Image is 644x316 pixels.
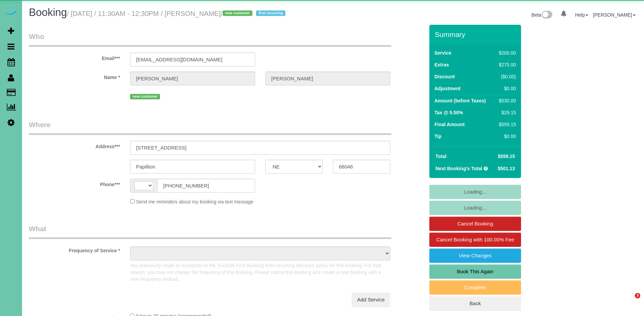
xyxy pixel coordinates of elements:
[496,73,516,80] div: ($0.00)
[496,85,516,92] div: $0.00
[496,109,516,116] div: $29.15
[434,109,463,116] label: Tax @ 5.50%
[435,166,482,171] strong: Next Booking's Total
[434,61,449,68] label: Extras
[498,166,515,171] span: $501.13
[429,296,521,311] a: Back
[352,293,391,307] a: Add Service
[29,120,391,135] legend: Where
[496,50,516,56] div: $200.00
[435,154,446,159] strong: Total
[429,264,521,279] a: Book This Again
[130,94,160,99] span: new customer
[434,85,461,92] label: Adjustment
[4,7,18,16] img: Automaid Logo
[635,293,640,298] span: 3
[436,237,514,242] span: Cancel Booking with 100.00% Fee
[434,50,451,56] label: Service
[429,233,521,247] a: Cancel Booking with 100.00% Fee
[435,31,518,38] h3: Summary
[429,249,521,263] a: View Changes
[541,11,552,20] img: New interface
[434,133,442,140] label: Tip
[496,61,516,68] div: $275.00
[621,293,637,309] iframe: Intercom live chat
[256,11,285,16] span: first recurring
[24,72,125,81] label: Name *
[223,11,252,16] span: new customer
[29,32,391,47] legend: Who
[429,217,521,231] a: Cancel Booking
[498,154,515,159] span: $559.15
[434,97,486,104] label: Amount (before Taxes)
[434,73,455,80] label: Discount
[29,6,67,18] span: Booking
[24,245,125,254] label: Frequency of Service *
[593,12,636,18] a: [PERSON_NAME]
[496,133,516,140] div: $0.00
[496,121,516,128] div: $559.15
[130,262,390,282] p: You previously made an exception to the 'Exclude First Booking from recurring discount' policy fo...
[575,12,588,18] a: Help
[136,199,253,204] span: Send me reminders about my booking via text message
[67,10,287,17] small: / [DATE] / 11:30AM - 12:30PM / [PERSON_NAME]
[496,97,516,104] div: $530.00
[221,10,287,17] span: /
[434,121,465,128] label: Final Amount
[532,12,553,18] a: Beta
[29,224,391,239] legend: What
